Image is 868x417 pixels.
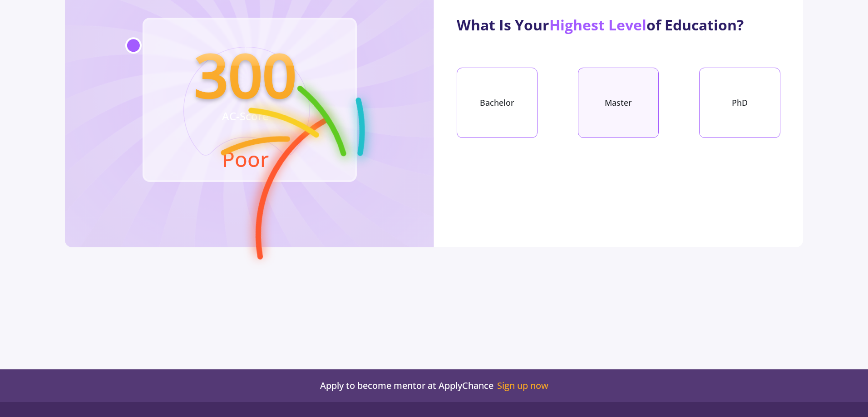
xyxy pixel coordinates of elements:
div: Master [578,68,659,138]
div: Bachelor [457,68,538,138]
text: Poor [222,145,268,173]
text: AC-Score [222,108,268,123]
div: PhD [699,68,780,138]
div: What Is Your of Education? [457,14,780,36]
span: Highest Level [549,15,646,34]
a: Sign up now [497,380,548,391]
text: 300 [194,34,296,115]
